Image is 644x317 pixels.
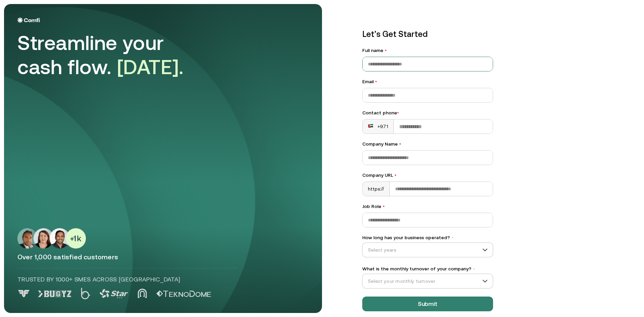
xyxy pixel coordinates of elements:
[362,172,493,179] label: Company URL
[362,265,493,272] label: What is the monthly turnover of your company?
[362,297,493,311] button: Submit
[362,109,493,116] div: Contact phone
[17,17,40,23] img: Logo
[100,289,128,298] img: Logo 3
[17,275,239,284] p: Trusted by 1000+ SMEs across [GEOGRAPHIC_DATA]
[138,288,147,298] img: Logo 4
[385,48,387,53] span: •
[363,182,390,196] div: https://
[397,110,399,115] span: •
[17,253,309,261] p: Over 1,000 satisfied customers
[383,204,385,209] span: •
[17,290,30,298] img: Logo 0
[394,172,396,178] span: •
[451,235,454,240] span: •
[362,234,493,241] label: How long has your business operated?
[368,123,388,130] div: +971
[473,267,475,271] span: •
[117,55,184,78] span: [DATE].
[362,141,493,148] label: Company Name
[362,203,493,210] label: Job Role
[362,78,493,85] label: Email
[38,290,71,297] img: Logo 1
[17,31,205,79] div: Streamline your cash flow.
[362,47,493,54] label: Full name
[399,141,401,147] span: •
[362,28,493,40] p: Let’s Get Started
[156,290,211,297] img: Logo 5
[81,288,90,299] img: Logo 2
[375,79,377,84] span: •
